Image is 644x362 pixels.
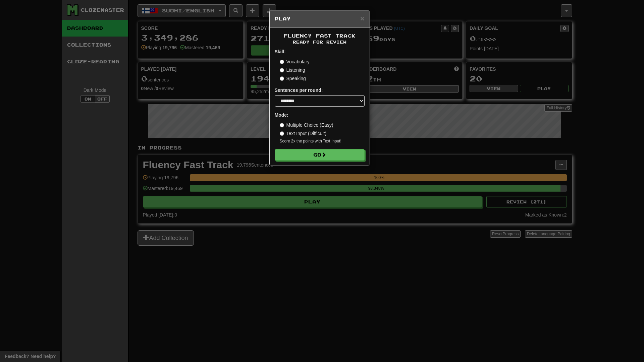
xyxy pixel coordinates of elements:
[275,15,365,22] h5: Play
[280,130,327,137] label: Text Input (Difficult)
[280,67,305,73] label: Listening
[280,131,284,136] input: Text Input (Difficult)
[280,122,333,128] label: Multiple Choice (Easy)
[360,14,364,22] span: ×
[275,49,286,54] strong: Skill:
[280,138,365,144] small: Score 2x the points with Text Input !
[280,58,310,65] label: Vocabulary
[275,39,365,45] small: Ready for Review
[360,15,364,22] button: Close
[275,112,288,118] strong: Mode:
[280,60,284,64] input: Vocabulary
[280,123,284,127] input: Multiple Choice (Easy)
[284,33,356,39] span: Fluency Fast Track
[275,87,323,94] label: Sentences per round:
[275,149,365,161] button: Go
[280,76,284,81] input: Speaking
[280,75,306,82] label: Speaking
[280,68,284,72] input: Listening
